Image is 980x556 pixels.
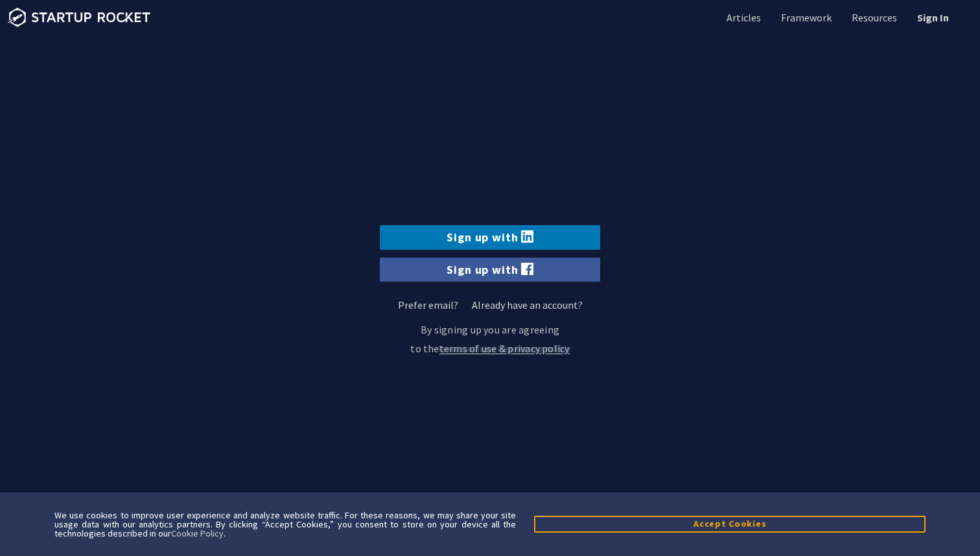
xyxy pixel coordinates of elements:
[171,527,224,539] a: Cookie Policy
[534,516,926,532] button: Accept Cookies
[472,298,583,311] a: Already have an account?
[778,10,832,25] a: Framework
[380,320,600,358] p: By signing up you are agreeing to the
[380,258,600,282] a: Sign up with
[724,10,761,25] a: Articles
[380,225,600,249] a: Sign up with
[439,339,570,358] a: terms of use & privacy policy
[54,511,516,538] div: We use cookies to improve user experience and analyze website traffic. For these reasons, we may ...
[915,10,949,25] a: Sign In
[849,10,897,25] a: Resources
[398,298,458,311] a: Prefer email?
